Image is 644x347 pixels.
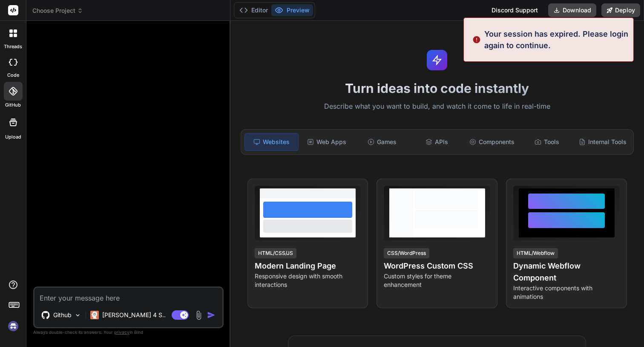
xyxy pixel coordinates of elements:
label: Upload [5,133,21,141]
span: Choose Project [32,6,83,15]
p: Describe what you want to build, and watch it come to life in real-time [236,101,639,112]
div: HTML/Webflow [513,248,558,258]
p: [PERSON_NAME] 4 S.. [102,311,166,319]
div: APIs [410,133,463,151]
img: alert [472,28,481,51]
span: privacy [114,330,129,335]
h4: WordPress Custom CSS [384,260,490,272]
button: Preview [271,4,313,16]
button: Download [548,3,596,17]
div: Tools [520,133,574,151]
div: HTML/CSS/JS [255,248,296,258]
p: Custom styles for theme enhancement [384,272,490,289]
label: code [7,72,19,79]
div: CSS/WordPress [384,248,429,258]
div: Websites [244,133,299,151]
p: Responsive design with smooth interactions [255,272,361,289]
img: icon [207,311,216,319]
div: Web Apps [300,133,354,151]
h1: Turn ideas into code instantly [236,81,639,96]
label: threads [4,43,22,50]
img: Pick Models [74,312,81,319]
p: Always double-check its answers. Your in Bind [33,328,224,336]
h4: Modern Landing Page [255,260,361,272]
div: Internal Tools [575,133,630,151]
p: Github [53,311,72,319]
div: Components [466,133,519,151]
h4: Dynamic Webflow Component [513,260,620,284]
button: Editor [236,4,271,16]
img: attachment [194,310,204,320]
label: GitHub [5,101,21,109]
img: signin [6,319,20,333]
div: Games [355,133,408,151]
button: Deploy [601,3,640,17]
p: Your session has expired. Please login again to continue. [484,28,628,51]
div: Discord Support [486,3,543,17]
img: Claude 4 Sonnet [90,311,99,319]
p: Interactive components with animations [513,284,620,301]
textarea: continua por donde te quedaste [34,288,222,303]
